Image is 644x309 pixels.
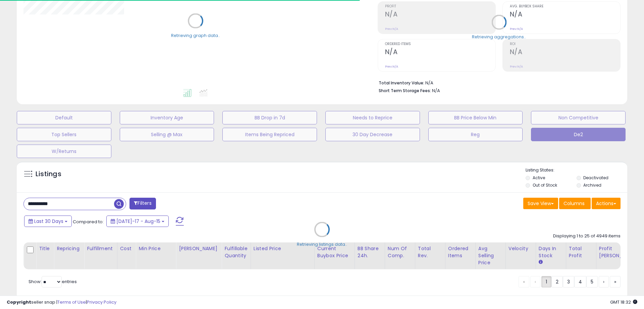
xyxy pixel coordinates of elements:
[17,145,111,158] button: W/Returns
[428,111,523,124] button: BB Price Below Min
[120,128,214,141] button: Selling @ Max
[222,128,317,141] button: Items Being Repriced
[171,32,220,38] div: Retrieving graph data..
[17,111,111,124] button: Default
[297,241,347,247] div: Retrieving listings data..
[7,299,116,306] div: seller snap | |
[7,299,31,305] strong: Copyright
[531,111,626,124] button: Non Competitive
[222,111,317,124] button: BB Drop in 7d
[531,128,626,141] button: De2
[472,34,526,40] div: Retrieving aggregations..
[325,128,420,141] button: 30 Day Decrease
[325,111,420,124] button: Needs to Reprice
[120,111,214,124] button: Inventory Age
[428,128,523,141] button: Reg
[17,128,111,141] button: Top Sellers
